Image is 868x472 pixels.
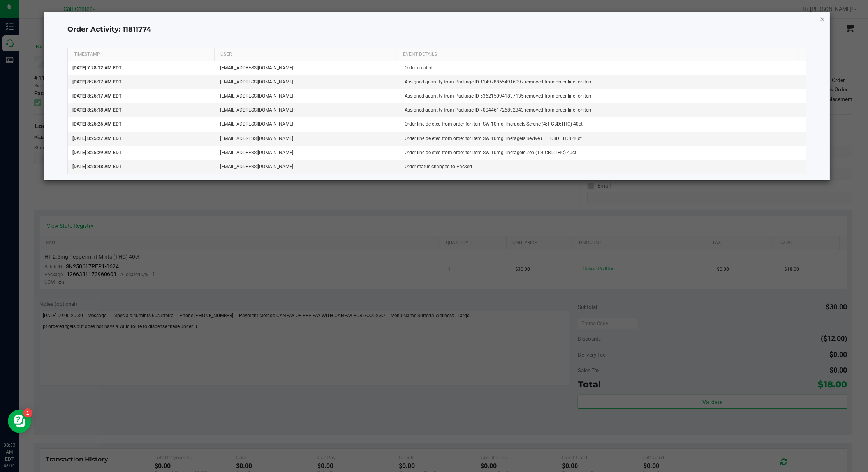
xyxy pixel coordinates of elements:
span: [DATE] 8:25:27 AM EDT [72,136,121,141]
td: Assigned quantity from Package ID 7004461726892343 removed from order line for item [400,103,806,117]
td: Order created [400,61,806,75]
td: Assigned quantity from Package ID 5362150941837135 removed from order line for item [400,89,806,103]
td: Order line deleted from order for item SW 10mg Theragels Zen (1:4 CBD:THC) 40ct [400,146,806,160]
h4: Order Activity: 11811774 [67,25,806,35]
span: [DATE] 8:28:48 AM EDT [72,164,121,169]
iframe: Resource center unread badge [23,408,32,418]
span: [DATE] 8:25:29 AM EDT [72,150,121,155]
iframe: Resource center [8,410,31,433]
td: Order status changed to Packed [400,160,806,174]
td: [EMAIL_ADDRESS][DOMAIN_NAME] [215,146,400,160]
td: Order line deleted from order for item SW 10mg Theragels Revive (1:1 CBD:THC) 40ct [400,132,806,146]
td: [EMAIL_ADDRESS][DOMAIN_NAME] [215,75,400,89]
span: [DATE] 8:25:18 AM EDT [72,107,121,113]
td: [EMAIL_ADDRESS][DOMAIN_NAME] [215,103,400,117]
span: [DATE] 7:28:12 AM EDT [72,65,121,71]
td: [EMAIL_ADDRESS][DOMAIN_NAME] [215,117,400,131]
th: USER [214,48,397,61]
td: [EMAIL_ADDRESS][DOMAIN_NAME] [215,132,400,146]
span: [DATE] 8:25:17 AM EDT [72,79,121,85]
td: [EMAIL_ADDRESS][DOMAIN_NAME] [215,61,400,75]
td: [EMAIL_ADDRESS][DOMAIN_NAME] [215,160,400,174]
span: [DATE] 8:25:17 AM EDT [72,93,121,99]
td: Assigned quantity from Package ID 1149788654916097 removed from order line for item [400,75,806,89]
th: TIMESTAMP [68,48,214,61]
span: [DATE] 8:25:25 AM EDT [72,121,121,127]
th: EVENT DETAILS [397,48,799,61]
td: Order line deleted from order for item SW 10mg Theragels Serene (4:1 CBD:THC) 40ct [400,117,806,131]
td: [EMAIL_ADDRESS][DOMAIN_NAME] [215,89,400,103]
